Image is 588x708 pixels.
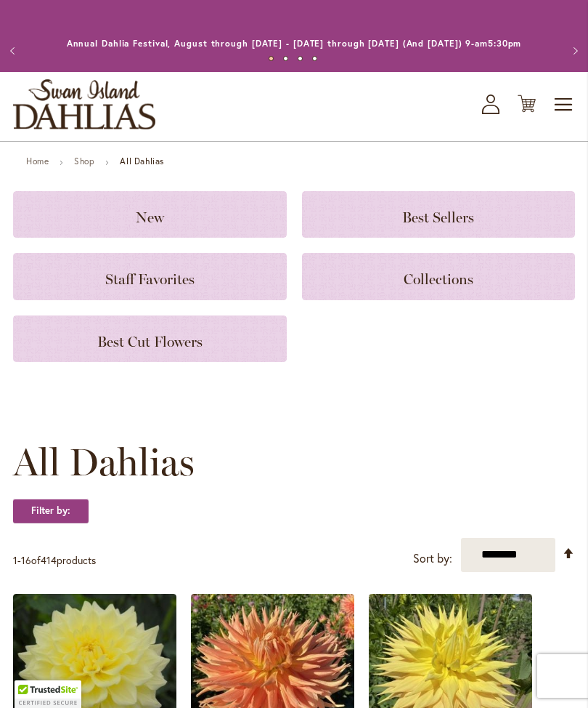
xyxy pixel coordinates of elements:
[136,209,164,226] span: New
[298,56,303,61] button: 3 of 4
[67,38,522,49] a: Annual Dahlia Festival, August through [DATE] - [DATE] through [DATE] (And [DATE]) 9-am5:30pm
[559,36,588,65] button: Next
[402,209,474,226] span: Best Sellers
[312,56,317,61] button: 4 of 4
[13,253,287,299] a: Staff Favorites
[41,553,57,567] span: 414
[302,253,576,299] a: Collections
[13,191,287,238] a: New
[11,656,52,697] iframe: Launch Accessibility Center
[74,156,94,166] a: Shop
[404,270,473,288] span: Collections
[269,56,274,61] button: 1 of 4
[413,545,452,572] label: Sort by:
[13,549,96,572] p: - of products
[13,499,89,523] strong: Filter by:
[120,156,164,166] strong: All Dahlias
[283,56,288,61] button: 2 of 4
[13,553,17,567] span: 1
[13,79,155,129] a: store logo
[21,553,31,567] span: 16
[26,156,49,166] a: Home
[302,191,576,238] a: Best Sellers
[105,270,195,288] span: Staff Favorites
[13,441,195,484] span: All Dahlias
[13,315,287,362] a: Best Cut Flowers
[97,333,203,350] span: Best Cut Flowers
